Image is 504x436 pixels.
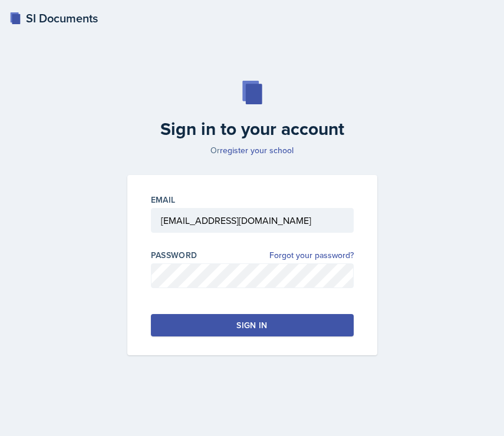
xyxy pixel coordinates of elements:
h2: Sign in to your account [120,118,384,140]
a: register your school [220,144,294,156]
p: Or [120,144,384,156]
div: Sign in [236,319,267,331]
input: Email [151,208,354,233]
a: SI Documents [9,9,98,27]
a: Forgot your password? [269,249,354,262]
button: Sign in [151,314,354,336]
label: Email [151,194,176,206]
label: Password [151,249,197,261]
